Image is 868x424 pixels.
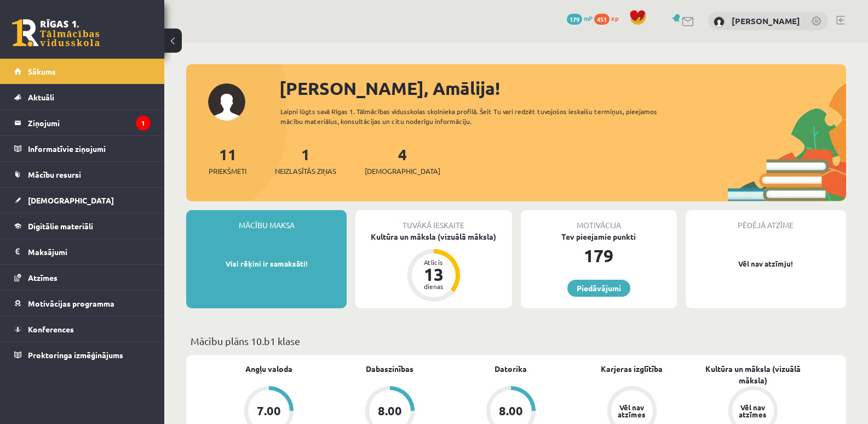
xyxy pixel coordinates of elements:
[567,14,582,25] span: 179
[28,169,81,179] span: Mācību resursi
[186,210,347,231] div: Mācību maksa
[28,350,123,360] span: Proktoringa izmēģinājums
[209,166,246,177] span: Priekšmeti
[495,363,527,375] a: Datorika
[28,239,151,264] legend: Maksājumi
[617,404,647,418] div: Vēl nav atzīmes
[14,213,151,239] a: Digitālie materiāli
[355,231,511,303] a: Kultūra un māksla (vizuālā māksla) Atlicis 13 dienas
[14,59,151,84] a: Sākums
[378,405,402,417] div: 8.00
[738,404,768,418] div: Vēl nav atzīmes
[366,363,413,375] a: Dabaszinības
[14,316,151,342] a: Konferences
[28,221,93,231] span: Digitālie materiāli
[28,195,114,205] span: [DEMOGRAPHIC_DATA]
[594,14,610,25] span: 451
[257,405,281,417] div: 7.00
[611,14,618,22] span: xp
[14,84,151,110] a: Aktuāli
[275,166,336,177] span: Neizlasītās ziņas
[365,166,440,177] span: [DEMOGRAPHIC_DATA]
[14,342,151,368] a: Proktoringa izmēģinājums
[28,324,74,334] span: Konferences
[28,136,151,161] legend: Informatīvie ziņojumi
[279,75,846,101] div: [PERSON_NAME], Amālija!
[594,14,624,22] a: 451 xp
[567,280,630,297] a: Piedāvājumi
[136,116,151,131] i: 1
[14,136,151,161] a: Informatīvie ziņojumi
[584,14,593,22] span: mP
[521,210,677,231] div: Motivācija
[191,333,842,348] p: Mācību plāns 10.b1 klase
[28,273,58,282] span: Atzīmes
[14,291,151,316] a: Motivācijas programma
[355,231,511,242] div: Kultūra un māksla (vizuālā māksla)
[355,210,511,231] div: Tuvākā ieskaite
[521,231,677,242] div: Tev pieejamie punkti
[28,110,151,135] legend: Ziņojumi
[686,210,846,231] div: Pēdējā atzīme
[567,14,593,22] a: 179 mP
[209,144,246,177] a: 11Priekšmeti
[14,162,151,187] a: Mācību resursi
[14,239,151,264] a: Maksājumi
[691,258,841,269] p: Vēl nav atzīmju!
[417,265,450,283] div: 13
[499,405,523,417] div: 8.00
[417,283,450,290] div: dienas
[601,363,663,375] a: Karjeras izglītība
[521,242,677,269] div: 179
[28,92,54,102] span: Aktuāli
[417,259,450,265] div: Atlicis
[14,265,151,290] a: Atzīmes
[732,15,800,26] a: [PERSON_NAME]
[692,363,813,386] a: Kultūra un māksla (vizuālā māksla)
[714,16,725,27] img: Amālija Gabrene
[245,363,292,375] a: Angļu valoda
[365,144,440,177] a: 4[DEMOGRAPHIC_DATA]
[14,188,151,213] a: [DEMOGRAPHIC_DATA]
[192,258,341,269] p: Visi rēķini ir samaksāti!
[28,298,114,308] span: Motivācijas programma
[28,66,56,76] span: Sākums
[275,144,336,177] a: 1Neizlasītās ziņas
[12,19,100,47] a: Rīgas 1. Tālmācības vidusskola
[280,106,676,126] div: Laipni lūgts savā Rīgas 1. Tālmācības vidusskolas skolnieka profilā. Šeit Tu vari redzēt tuvojošo...
[14,110,151,135] a: Ziņojumi1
